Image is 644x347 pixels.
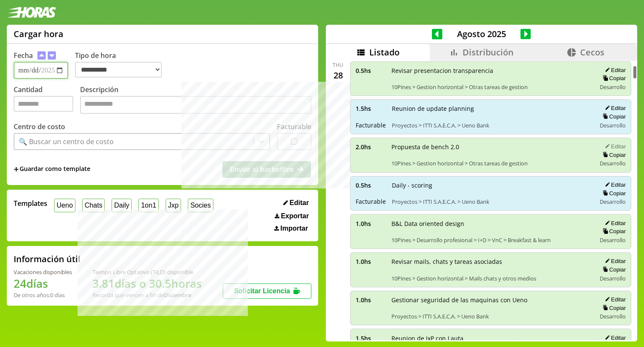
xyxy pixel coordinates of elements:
span: Agosto 2025 [443,28,520,40]
span: Desarrollo [600,275,626,282]
label: Centro de costo [14,122,65,131]
span: Revisar presentacion transparencia [391,67,590,75]
span: 2.0 hs [356,143,385,151]
h1: Cargar hora [14,28,63,40]
button: Copiar [600,113,626,120]
span: 10Pines > Gestion horizontal > Otras tareas de gestion [391,83,590,91]
span: Reunion de JxP con Lauta [391,334,590,342]
img: logotipo [7,7,56,18]
button: Copiar [600,228,626,235]
div: 28 [331,69,345,82]
span: Facturable [356,197,386,205]
label: Tipo de hora [75,51,169,79]
h1: 3.81 días o 30.5 horas [92,276,202,291]
span: Templates [14,199,47,208]
button: Editar [602,257,626,265]
span: +Guardar como template [14,165,90,174]
button: Editar [602,296,626,303]
span: Daily - scoring [392,181,590,189]
button: Jxp [166,199,181,212]
h2: Información útil [14,253,80,265]
div: De otros años: 0 días [14,291,72,299]
span: Gestionar seguridad de las maquinas con Ueno [391,296,590,304]
span: Facturable [356,121,386,129]
div: Thu [333,61,343,69]
button: Exportar [272,212,311,220]
span: Reunion de update planning [392,104,590,113]
span: 1.0 hs [356,296,385,304]
span: Cecos [580,46,604,58]
span: Editar [290,199,309,207]
span: Desarrollo [600,121,626,129]
button: Ueno [54,199,75,212]
span: Listado [369,46,400,58]
button: Editar [602,104,626,112]
span: 1.5 hs [356,334,385,342]
input: Cantidad [14,96,73,112]
span: Propuesta de bench 2.0 [391,143,590,151]
button: Daily [112,199,132,212]
div: Recordá que vencen a fin de [92,291,202,299]
button: Copiar [600,190,626,197]
button: Socies [188,199,213,212]
span: Desarrollo [600,83,626,91]
span: 0.5 hs [356,181,386,189]
span: Desarrollo [600,312,626,320]
button: Editar [281,199,311,207]
span: Revisar mails, chats y tareas asociadas [391,257,590,266]
button: Chats [82,199,105,212]
button: Copiar [600,266,626,273]
button: Solicitar Licencia [223,283,311,299]
span: 10Pines > Gestion horizontal > Otras tareas de gestion [391,159,590,167]
span: Proyectos > ITTI S.A.E.C.A. > Ueno Bank [392,121,590,129]
label: Fecha [14,51,33,60]
span: + [14,165,19,174]
span: Proyectos > ITTI S.A.E.C.A. > Ueno Bank [391,312,590,320]
span: Desarrollo [600,198,626,205]
button: Editar [602,220,626,227]
button: Editar [602,181,626,188]
button: Copiar [600,304,626,312]
button: Copiar [600,75,626,82]
span: Distribución [463,46,514,58]
label: Descripción [80,85,311,116]
button: Editar [602,334,626,341]
div: Tiempo Libre Optativo (TiLO) disponible [92,268,202,276]
span: 0.5 hs [356,67,385,75]
span: Exportar [281,212,309,220]
span: Desarrollo [600,236,626,244]
span: 10Pines > Gestion horizontal > Mails chats y otros medios [391,275,590,282]
button: Editar [602,143,626,150]
label: Cantidad [14,85,80,116]
button: Editar [602,67,626,74]
h1: 24 días [14,276,72,291]
span: 10Pines > Desarrollo profesional > I+D > VnC > Breakfast & learn [391,236,590,244]
b: Diciembre [164,291,191,299]
div: scrollable content [326,61,637,341]
button: Copiar [600,151,626,159]
span: Solicitar Licencia [234,287,290,295]
span: 1.0 hs [356,220,385,228]
button: 1on1 [138,199,158,212]
select: Tipo de hora [75,62,162,78]
div: Vacaciones disponibles [14,268,72,276]
span: Desarrollo [600,159,626,167]
span: Importar [280,225,308,232]
span: 1.5 hs [356,104,386,113]
span: B&L Data oriented design [391,220,590,228]
textarea: Descripción [80,96,311,114]
span: Proyectos > ITTI S.A.E.C.A. > Ueno Bank [392,198,590,205]
div: 🔍 Buscar un centro de costo [19,137,114,146]
label: Facturable [277,122,311,131]
span: 1.0 hs [356,257,385,266]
